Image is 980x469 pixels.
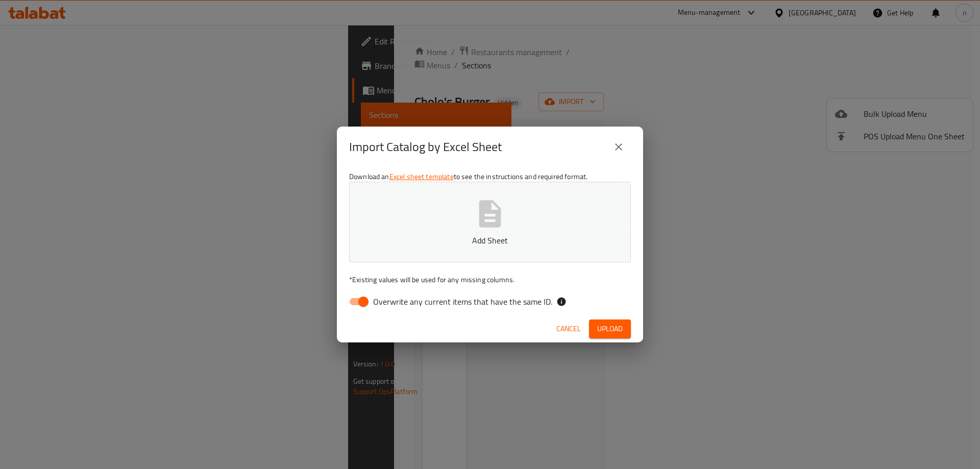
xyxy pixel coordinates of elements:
span: Upload [597,323,623,335]
button: Upload [589,319,631,338]
a: Excel sheet template [389,170,454,183]
svg: If the overwrite option isn't selected, then the items that match an existing ID will be ignored ... [556,297,567,307]
button: Add Sheet [349,182,631,262]
span: Overwrite any current items that have the same ID. [373,295,552,308]
button: close [606,135,631,159]
p: Add Sheet [365,234,615,246]
div: Download an to see the instructions and required format. [337,167,643,315]
span: Cancel [556,323,581,335]
h2: Import Catalog by Excel Sheet [349,139,502,155]
p: Existing values will be used for any missing columns. [349,275,631,285]
button: Cancel [552,319,585,338]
